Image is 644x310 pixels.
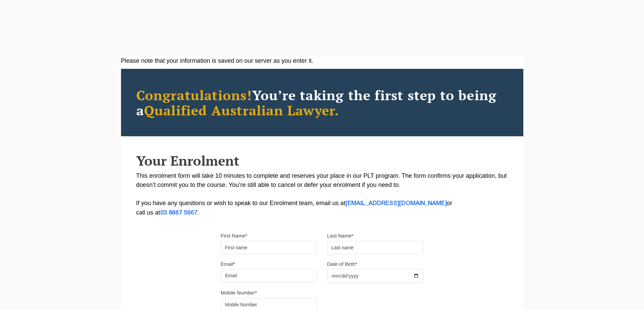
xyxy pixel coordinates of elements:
a: 03 8667 5667 [160,210,197,216]
label: Last Name* [327,232,354,239]
span: Congratulations! [136,86,252,104]
span: Qualified Australian Lawyer. [144,101,339,119]
label: First Name* [221,232,247,239]
p: This enrolment form will take 10 minutes to complete and reserves your place in our PLT program. ... [136,171,508,218]
h2: Your Enrolment [136,153,508,168]
input: Email [221,269,317,282]
input: Last name [327,241,424,254]
label: Email* [221,261,235,267]
a: [EMAIL_ADDRESS][DOMAIN_NAME] [345,201,447,206]
h2: You’re taking the first step to being a [136,87,508,118]
label: Date of Birth* [327,261,357,267]
div: Please note that your information is saved on our server as you enter it. [121,56,523,65]
input: First name [221,241,317,254]
label: Mobile Number* [221,289,257,296]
